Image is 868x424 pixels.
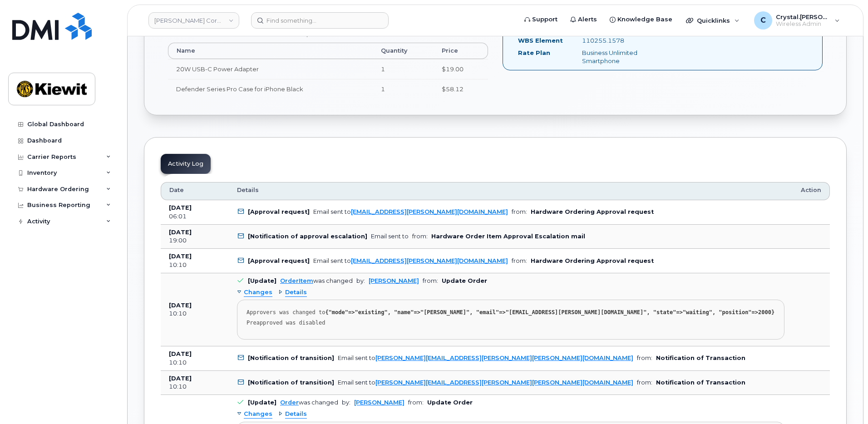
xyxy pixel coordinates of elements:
[169,383,221,391] div: 10:10
[531,257,654,264] b: Hardware Ordering Approval request
[148,12,239,29] a: Kiewit Corporation
[169,359,221,367] div: 10:10
[313,208,508,215] div: Email sent to
[603,10,679,29] a: Knowledge Base
[248,355,334,361] b: [Notification of transition]
[442,277,487,284] b: Update Order
[637,379,652,386] span: from:
[518,49,550,57] label: Rate Plan
[244,410,272,419] span: Changes
[313,257,508,264] div: Email sent to
[342,399,350,406] span: by:
[251,12,389,29] input: Find something...
[169,350,192,357] b: [DATE]
[748,11,846,30] div: Crystal.Brisbin
[244,288,272,297] span: Changes
[169,310,221,318] div: 10:10
[280,277,353,284] div: was changed
[280,399,338,406] div: was changed
[169,229,192,236] b: [DATE]
[512,257,527,264] span: from:
[369,277,419,284] a: [PERSON_NAME]
[338,379,633,386] div: Email sent to
[169,204,192,211] b: [DATE]
[776,20,830,28] span: Wireless Admin
[351,257,508,264] a: [EMAIL_ADDRESS][PERSON_NAME][DOMAIN_NAME]
[285,410,307,419] span: Details
[325,309,774,316] strong: {"mode"=>"existing", "name"=>"[PERSON_NAME]", "email"=>"[EMAIL_ADDRESS][PERSON_NAME][DOMAIN_NAME]...
[169,253,192,260] b: [DATE]
[512,208,527,215] span: from:
[434,43,488,59] th: Price
[564,10,603,29] a: Alerts
[375,355,633,361] a: [PERSON_NAME][EMAIL_ADDRESS][PERSON_NAME][PERSON_NAME][DOMAIN_NAME]
[680,11,746,30] div: Quicklinks
[656,379,745,386] b: Notification of Transaction
[280,399,299,406] a: Order
[351,208,508,215] a: [EMAIL_ADDRESS][PERSON_NAME][DOMAIN_NAME]
[356,277,365,284] span: by:
[829,385,861,417] iframe: Messenger Launcher
[531,208,654,215] b: Hardware Ordering Approval request
[518,36,563,45] label: WBS Element
[237,186,259,194] span: Details
[169,375,192,382] b: [DATE]
[248,208,310,215] b: [Approval request]
[575,36,665,45] div: 110255.1578
[168,43,373,59] th: Name
[248,257,310,264] b: [Approval request]
[637,355,652,361] span: from:
[575,49,665,65] div: Business Unlimited Smartphone
[412,233,428,240] span: from:
[168,59,373,79] td: 20W USB-C Power Adapter
[617,15,672,24] span: Knowledge Base
[656,355,745,361] b: Notification of Transaction
[248,379,334,386] b: [Notification of transition]
[373,59,434,79] td: 1
[371,233,409,240] div: Email sent to
[373,79,434,99] td: 1
[760,15,766,26] span: C
[247,309,775,316] div: Approvers was changed to
[776,13,830,20] span: Crystal.[PERSON_NAME]
[375,379,633,386] a: [PERSON_NAME][EMAIL_ADDRESS][PERSON_NAME][PERSON_NAME][DOMAIN_NAME]
[248,277,276,284] b: [Update]
[169,261,221,269] div: 10:10
[431,233,585,240] b: Hardware Order Item Approval Escalation mail
[434,59,488,79] td: $19.00
[169,302,192,309] b: [DATE]
[793,182,830,200] th: Action
[518,10,564,29] a: Support
[280,277,313,284] a: OrderItem
[408,399,424,406] span: from:
[169,237,221,245] div: 19:00
[248,233,367,240] b: [Notification of approval escalation]
[434,79,488,99] td: $58.12
[697,17,730,24] span: Quicklinks
[285,288,307,297] span: Details
[248,399,276,406] b: [Update]
[423,277,438,284] span: from:
[427,399,473,406] b: Update Order
[169,212,221,221] div: 06:01
[247,320,775,326] div: Preapproved was disabled
[168,79,373,99] td: Defender Series Pro Case for iPhone Black
[338,355,633,361] div: Email sent to
[578,15,597,24] span: Alerts
[169,186,184,194] span: Date
[373,43,434,59] th: Quantity
[354,399,404,406] a: [PERSON_NAME]
[532,15,557,24] span: Support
